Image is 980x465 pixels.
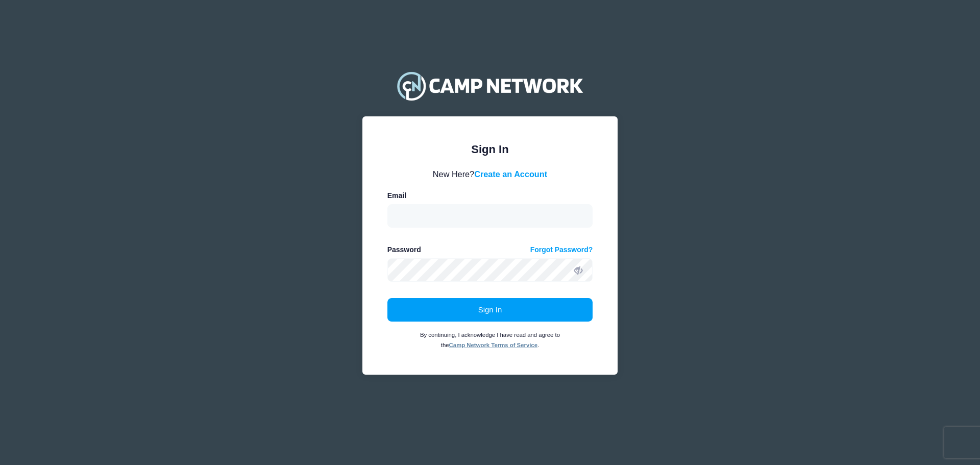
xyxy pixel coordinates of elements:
[387,298,593,322] button: Sign In
[387,190,406,201] label: Email
[530,244,593,255] a: Forgot Password?
[449,342,537,348] a: Camp Network Terms of Service
[420,332,560,348] small: By continuing, I acknowledge I have read and agree to the .
[387,244,421,255] label: Password
[474,169,547,179] a: Create an Account
[387,168,593,180] div: New Here?
[393,65,587,106] img: Camp Network
[387,141,593,158] div: Sign In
